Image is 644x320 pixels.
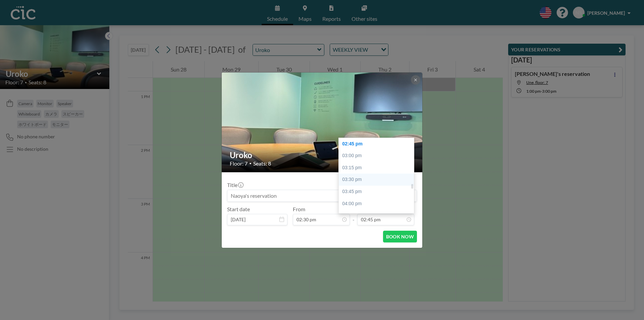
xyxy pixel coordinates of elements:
div: 04:15 pm [339,210,417,222]
div: 04:00 pm [339,198,417,210]
div: 03:00 pm [339,150,417,162]
div: 03:45 pm [339,186,417,198]
label: From [293,206,305,213]
label: Start date [227,206,250,213]
span: Floor: 7 [230,160,248,167]
h2: Uroko [230,150,415,160]
button: BOOK NOW [383,231,417,242]
div: 03:15 pm [339,162,417,174]
span: - [353,208,355,223]
span: • [249,161,252,166]
div: 03:30 pm [339,174,417,186]
input: Naoya's reservation [227,190,417,201]
span: Seats: 8 [253,160,271,167]
div: 02:45 pm [339,138,417,150]
label: Title [227,182,243,188]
